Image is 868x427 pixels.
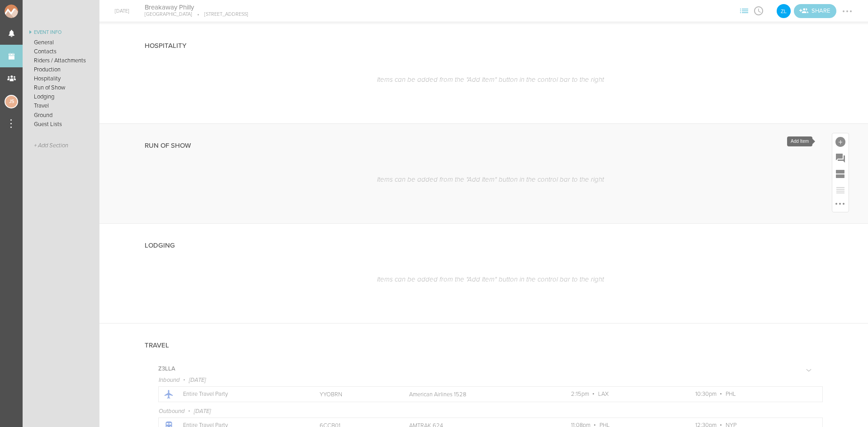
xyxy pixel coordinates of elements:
[751,8,766,13] span: View Itinerary
[23,92,99,101] a: Lodging
[145,3,248,12] h4: Breakaway Philly
[726,390,736,398] span: PHL
[794,4,836,18] div: Share
[23,101,99,110] a: Travel
[571,390,589,398] span: 2:15pm
[23,111,99,120] a: Ground
[158,175,823,183] p: Items can be added from the "Add Item" button in the control bar to the right
[409,391,552,398] p: American Airlines 1528
[23,65,99,74] a: Production
[832,198,849,212] div: More Options
[192,11,248,18] p: [STREET_ADDRESS]
[145,342,169,349] h4: Travel
[23,27,99,38] a: Event Info
[145,11,192,18] p: [GEOGRAPHIC_DATA]
[598,390,609,398] span: LAX
[23,38,99,47] a: General
[23,74,99,83] a: Hospitality
[145,42,186,50] h4: Hospitality
[159,408,185,415] span: Outbound
[794,4,836,18] a: Invite teams to the Event
[158,75,823,84] p: Items can be added from the "Add Item" button in the control bar to the right
[737,8,751,13] span: View Sections
[695,390,717,398] span: 10:30pm
[183,391,300,398] p: Entire Travel Party
[145,142,191,150] h4: Run of Show
[5,95,18,108] div: Jessica Smith
[5,5,56,18] img: NOMAD
[23,83,99,92] a: Run of Show
[776,3,792,19] div: Z3LLA
[320,391,389,398] p: YYOBRN
[776,3,792,19] div: ZL
[832,166,849,182] div: Add Section
[832,182,849,198] div: Reorder Items (currently empty)
[159,376,180,384] span: Inbound
[158,366,175,372] h5: Z3LLA
[23,56,99,65] a: Riders / Attachments
[23,47,99,56] a: Contacts
[145,242,175,249] h4: Lodging
[23,120,99,129] a: Guest Lists
[194,408,211,415] span: [DATE]
[832,150,849,166] div: Add Prompt
[189,376,206,384] span: [DATE]
[34,142,68,149] span: + Add Section
[158,275,823,283] p: Items can be added from the "Add Item" button in the control bar to the right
